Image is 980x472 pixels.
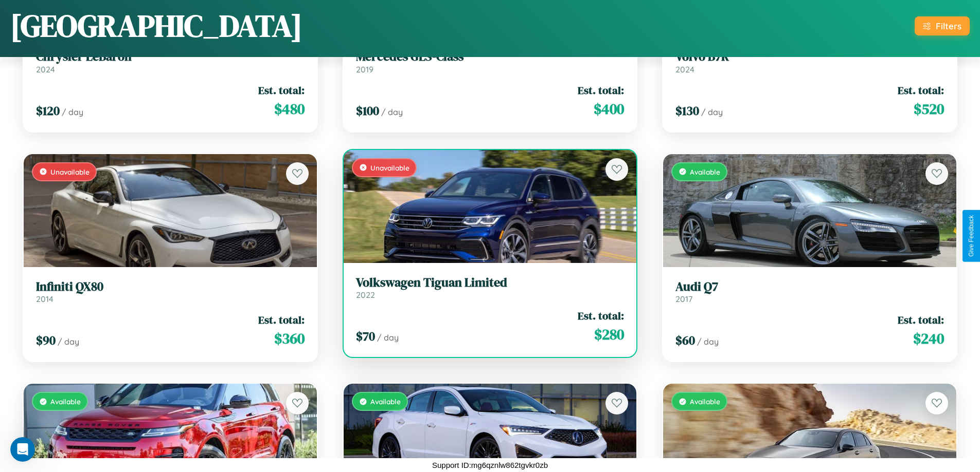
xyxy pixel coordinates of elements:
[62,107,83,117] span: / day
[675,102,699,119] span: $ 130
[50,397,81,406] span: Available
[914,99,944,119] span: $ 520
[36,279,305,294] h3: Infiniti QX80
[913,328,944,349] span: $ 240
[356,275,625,300] a: Volkswagen Tiguan Limited2022
[356,49,625,64] h3: Mercedes GLS-Class
[675,49,944,64] h3: Volvo B7R
[898,312,944,327] span: Est. total:
[10,5,302,47] h1: [GEOGRAPHIC_DATA]
[578,308,624,323] span: Est. total:
[675,279,944,294] h3: Audi Q7
[356,290,375,300] span: 2022
[675,64,694,74] span: 2024
[675,294,692,304] span: 2017
[356,275,625,290] h3: Volkswagen Tiguan Limited
[675,332,695,349] span: $ 60
[675,279,944,305] a: Audi Q72017
[258,312,305,327] span: Est. total:
[274,99,305,119] span: $ 480
[370,163,409,172] span: Unavailable
[356,328,375,345] span: $ 70
[10,437,35,462] iframe: Intercom live chat
[36,49,305,64] h3: Chrysler LeBaron
[258,83,305,98] span: Est. total:
[36,332,56,349] span: $ 90
[697,336,719,347] span: / day
[356,49,625,74] a: Mercedes GLS-Class2019
[377,332,399,343] span: / day
[432,458,548,472] p: Support ID: mg6qznlw862tgvkr0zb
[36,102,60,119] span: $ 120
[594,99,624,119] span: $ 400
[36,279,305,305] a: Infiniti QX802014
[690,397,720,406] span: Available
[356,102,379,119] span: $ 100
[578,83,624,98] span: Est. total:
[594,324,624,345] span: $ 280
[936,21,961,31] div: Filters
[381,107,403,117] span: / day
[675,49,944,74] a: Volvo B7R2024
[898,83,944,98] span: Est. total:
[50,167,90,176] span: Unavailable
[968,215,975,257] div: Give Feedback
[36,64,55,74] span: 2024
[701,107,723,117] span: / day
[690,167,720,176] span: Available
[58,336,79,347] span: / day
[915,16,970,35] button: Filters
[274,328,305,349] span: $ 360
[370,397,401,406] span: Available
[356,64,373,74] span: 2019
[36,49,305,74] a: Chrysler LeBaron2024
[36,294,54,304] span: 2014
